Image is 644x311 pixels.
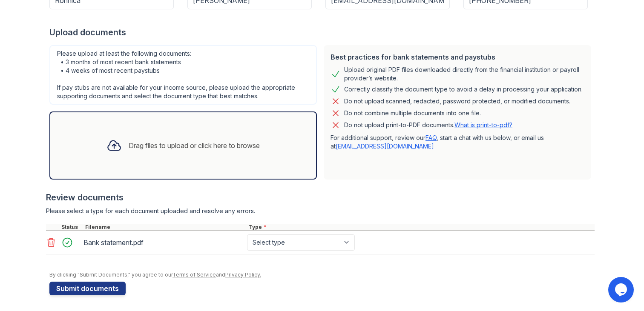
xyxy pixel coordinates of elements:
[344,108,481,118] div: Do not combine multiple documents into one file.
[247,224,595,231] div: Type
[331,52,584,62] div: Best practices for bank statements and paystubs
[172,271,216,278] a: Terms of Service
[344,66,584,83] div: Upload original PDF files downloaded directly from the financial institution or payroll provider’...
[331,134,584,151] p: For additional support, review our , start a chat with us below, or email us at
[344,121,512,129] p: Do not upload print-to-PDF documents.
[49,26,595,38] div: Upload documents
[83,224,247,231] div: Filename
[608,277,635,302] iframe: chat widget
[225,271,261,278] a: Privacy Policy.
[49,45,317,105] div: Please upload at least the following documents: • 3 months of most recent bank statements • 4 wee...
[46,207,595,215] div: Please select a type for each document uploaded and resolve any errors.
[129,140,260,151] div: Drag files to upload or click here to browse
[336,143,434,150] a: [EMAIL_ADDRESS][DOMAIN_NAME]
[46,191,595,203] div: Review documents
[425,134,437,141] a: FAQ
[454,121,512,128] a: What is print-to-pdf?
[49,271,595,278] div: By clicking "Submit Documents," you agree to our and
[60,224,83,231] div: Status
[83,236,244,249] div: Bank statement.pdf
[344,84,583,94] div: Correctly classify the document type to avoid a delay in processing your application.
[49,282,126,295] button: Submit documents
[344,96,570,106] div: Do not upload scanned, redacted, password protected, or modified documents.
